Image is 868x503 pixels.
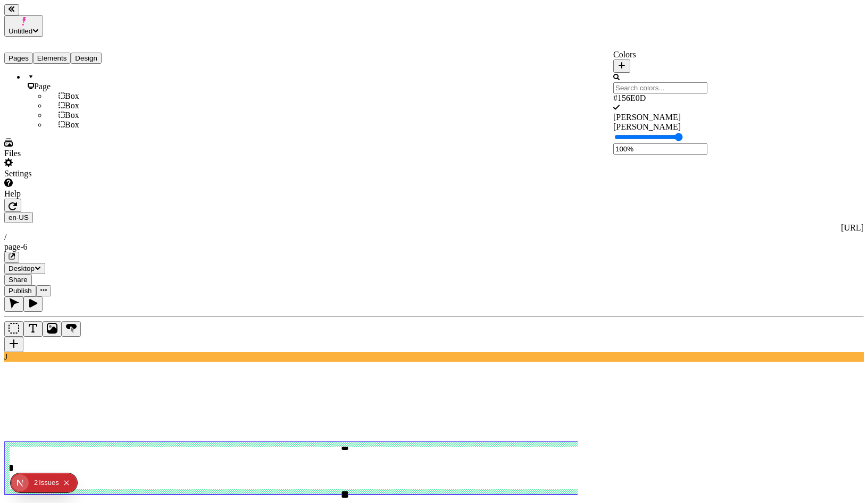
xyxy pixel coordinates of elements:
[65,120,79,129] span: Box
[613,122,707,132] div: #FF0000
[4,321,23,337] button: Box
[613,93,707,103] div: #156E0D
[4,149,132,158] div: Files
[4,274,32,285] button: Share
[4,233,864,242] div: /
[33,53,71,64] button: Elements
[9,287,32,295] span: Publish
[65,110,79,120] span: Box
[23,321,43,337] button: Text
[62,321,81,337] button: Button
[4,8,155,18] p: Cookie Test Route
[4,223,864,233] div: [URL]
[43,321,62,337] button: Image
[4,15,43,37] button: Untitled
[613,93,707,113] div: #156E0D
[9,265,35,272] span: Desktop
[71,53,102,64] button: Design
[65,91,79,100] span: Box
[4,53,33,64] button: Pages
[4,242,864,252] div: page-6
[4,189,132,199] div: Help
[4,285,36,296] button: Publish
[613,113,707,122] div: #674AF7
[613,50,636,59] span: Colors
[9,276,28,284] span: Share
[4,352,864,362] div: J
[34,82,51,91] span: Page
[613,93,707,132] div: Suggestions
[613,82,707,93] input: Search colors...
[4,263,45,274] button: Desktop
[4,169,132,178] div: Settings
[613,122,707,132] div: [PERSON_NAME]
[9,214,29,221] span: en-US
[65,101,79,110] span: Box
[4,212,33,223] button: Open locale picker
[9,27,32,35] span: Untitled
[613,113,707,122] div: [PERSON_NAME]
